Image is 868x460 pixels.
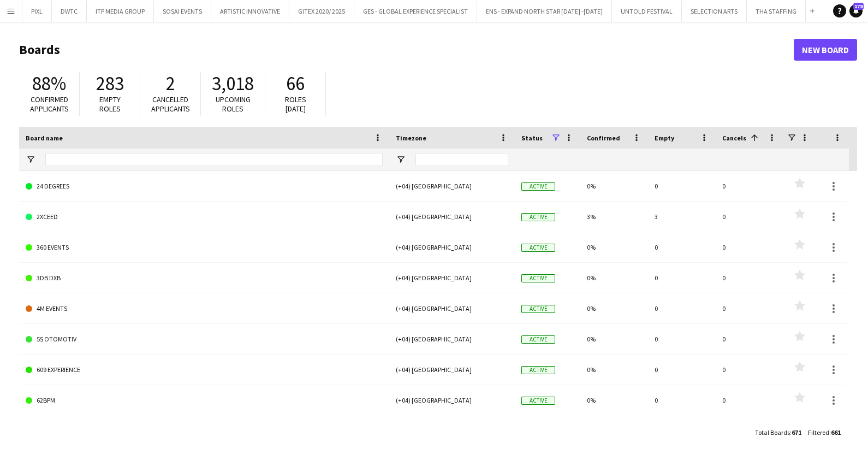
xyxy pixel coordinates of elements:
a: 62BPM [26,385,383,416]
div: 0% [580,263,648,293]
div: (+04) [GEOGRAPHIC_DATA] [389,202,515,232]
div: 0 [648,324,716,354]
button: THA STAFFING [747,1,806,22]
span: Active [521,397,555,405]
span: Status [521,134,543,142]
span: Cancelled applicants [151,95,190,114]
a: 179 [849,4,863,17]
span: 88% [32,72,66,96]
button: ENS - EXPAND NORTH STAR [DATE] -[DATE] [477,1,612,22]
div: 0 [716,263,783,293]
span: Active [521,335,555,344]
div: 0 [648,355,716,385]
div: 3 [648,202,716,232]
span: Active [521,366,555,374]
a: 360 EVENTS [26,232,383,263]
span: Active [521,274,555,282]
div: 3% [580,202,648,232]
a: 2XCEED [26,202,383,232]
a: 24 DEGREES [26,171,383,202]
a: 609 EXPERIENCE [26,355,383,385]
button: GITEX 2020/ 2025 [289,1,354,22]
div: : [755,422,801,443]
span: 179 [853,3,864,10]
div: 0 [648,385,716,415]
button: GES - GLOBAL EXPERIENCE SPECIALIST [354,1,477,22]
span: Total Boards [755,428,790,437]
div: : [808,422,841,443]
button: UNTOLD FESTIVAL [612,1,682,22]
span: 66 [286,72,305,96]
span: Active [521,213,555,221]
button: Open Filter Menu [396,155,406,164]
input: Timezone Filter Input [415,153,508,166]
div: (+04) [GEOGRAPHIC_DATA] [389,324,515,354]
div: 0 [716,232,783,262]
a: New Board [794,39,857,61]
div: 0 [716,385,783,415]
div: 0 [716,171,783,201]
div: 0 [716,355,783,385]
button: ARTISTIC INNOVATIVE [211,1,289,22]
span: 661 [831,428,841,437]
div: (+04) [GEOGRAPHIC_DATA] [389,385,515,415]
span: 2 [166,72,175,96]
div: 0% [580,385,648,415]
div: 0 [716,324,783,354]
span: 283 [96,72,124,96]
input: Board name Filter Input [45,153,383,166]
span: Timezone [396,134,426,142]
span: Filtered [808,428,829,437]
button: PIXL [22,1,52,22]
a: 4M EVENTS [26,293,383,324]
div: 0% [580,171,648,201]
div: (+04) [GEOGRAPHIC_DATA] [389,293,515,323]
div: (+04) [GEOGRAPHIC_DATA] [389,355,515,385]
div: (+04) [GEOGRAPHIC_DATA] [389,171,515,201]
div: (+04) [GEOGRAPHIC_DATA] [389,263,515,293]
div: 0% [580,232,648,262]
div: 0 [648,293,716,323]
span: Confirmed [587,134,620,142]
span: Active [521,305,555,313]
div: 0 [648,263,716,293]
button: SOSAI EVENTS [154,1,211,22]
a: 5S OTOMOTIV [26,324,383,355]
button: DWTC [52,1,87,22]
a: 3DB DXB [26,263,383,293]
div: 0% [580,324,648,354]
span: 3,018 [212,72,254,96]
button: ITP MEDIA GROUP [87,1,154,22]
span: Upcoming roles [216,95,251,114]
button: SELECTION ARTS [682,1,747,22]
h1: Boards [19,42,794,58]
span: 671 [792,428,801,437]
span: Empty roles [99,95,121,114]
div: (+04) [GEOGRAPHIC_DATA] [389,232,515,262]
div: 0 [648,232,716,262]
span: Confirmed applicants [30,95,69,114]
div: 0 [648,171,716,201]
div: 0% [580,355,648,385]
button: Open Filter Menu [26,155,35,164]
div: 0 [716,202,783,232]
span: Roles [DATE] [285,95,306,114]
span: Active [521,244,555,252]
div: 0 [716,293,783,323]
div: 0% [580,293,648,323]
span: Board name [26,134,63,142]
span: Empty [655,134,674,142]
span: Active [521,182,555,191]
span: Cancels [722,134,746,142]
